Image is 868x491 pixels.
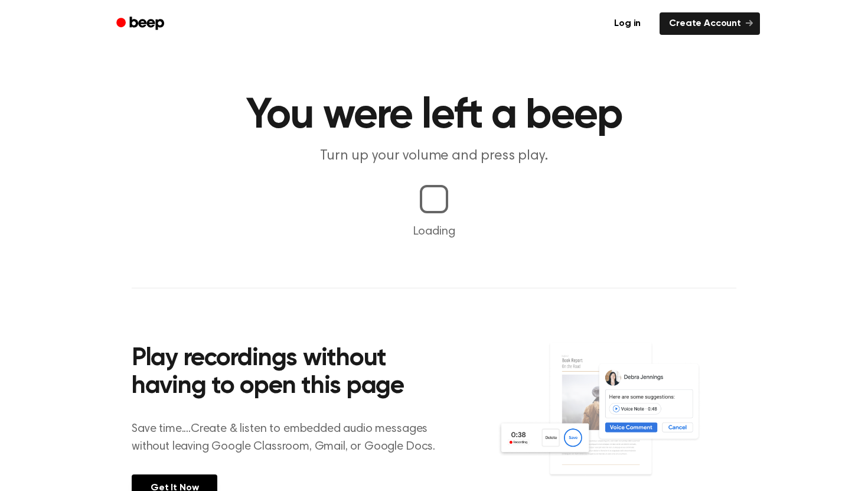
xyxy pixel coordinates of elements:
[14,223,854,240] p: Loading
[108,12,175,35] a: Beep
[132,345,450,401] h2: Play recordings without having to open this page
[132,420,450,456] p: Save time....Create & listen to embedded audio messages without leaving Google Classroom, Gmail, ...
[207,147,661,166] p: Turn up your volume and press play.
[132,95,736,137] h1: You were left a beep
[602,10,652,37] a: Log in
[660,12,760,35] a: Create Account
